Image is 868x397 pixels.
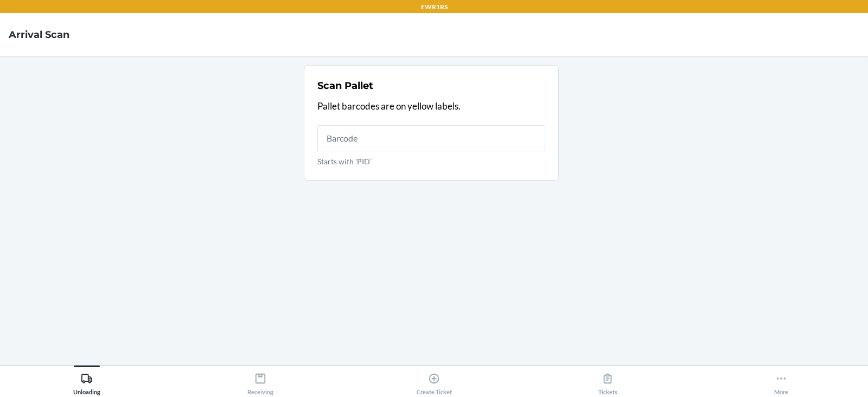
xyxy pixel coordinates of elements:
input: Starts with 'PID' [317,125,545,151]
div: Unloading [73,368,100,395]
button: Receiving [174,366,347,395]
p: Pallet barcodes are on yellow labels. [317,99,545,113]
button: Create Ticket [347,366,521,395]
p: EWR1RS [421,2,448,12]
div: Tickets [598,368,617,395]
div: Create Ticket [417,368,452,395]
p: Starts with 'PID' [317,156,545,167]
button: Tickets [521,366,694,395]
h2: Scan Pallet [317,79,373,93]
h4: Arrival Scan [9,28,69,42]
button: More [694,366,868,395]
div: Receiving [247,368,273,395]
div: More [774,368,788,395]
